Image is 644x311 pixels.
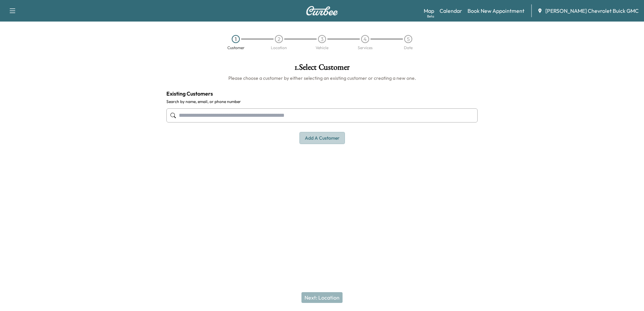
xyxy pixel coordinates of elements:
div: 3 [318,35,326,43]
h1: 1 . Select Customer [166,63,478,75]
h6: Please choose a customer by either selecting an existing customer or creating a new one. [166,75,478,81]
div: Vehicle [316,46,328,50]
label: Search by name, email, or phone number [166,99,478,104]
div: Beta [427,14,434,19]
div: Date [404,46,413,50]
div: Location [271,46,287,50]
a: Book New Appointment [468,7,524,15]
div: 2 [275,35,283,43]
span: [PERSON_NAME] Chevrolet Buick GMC [545,7,639,15]
a: Calendar [440,7,462,15]
div: Customer [227,46,245,50]
a: MapBeta [424,7,434,15]
button: Add a customer [299,132,345,144]
div: 4 [361,35,369,43]
div: 1 [232,35,240,43]
h4: Existing Customers [166,90,478,98]
div: Services [358,46,373,50]
img: Curbee Logo [306,6,338,15]
div: 5 [404,35,412,43]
